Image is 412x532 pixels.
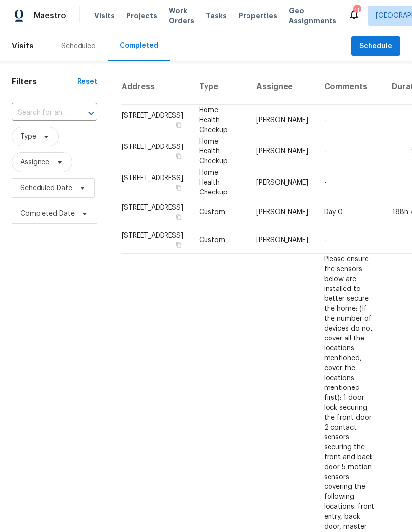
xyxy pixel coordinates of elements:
[316,167,384,198] td: -
[239,11,277,21] span: Properties
[121,69,191,105] th: Address
[34,11,66,21] span: Maestro
[316,198,384,226] td: Day 0
[120,41,158,50] div: Completed
[121,136,191,167] td: [STREET_ADDRESS]
[351,36,400,56] button: Schedule
[121,226,191,254] td: [STREET_ADDRESS]
[248,226,316,254] td: [PERSON_NAME]
[121,167,191,198] td: [STREET_ADDRESS]
[94,11,115,21] span: Visits
[169,6,194,26] span: Work Orders
[126,11,157,21] span: Projects
[316,226,384,254] td: -
[12,105,70,121] input: Search for an address...
[174,213,183,222] button: Copy Address
[248,167,316,198] td: [PERSON_NAME]
[84,106,98,120] button: Open
[191,226,248,254] td: Custom
[20,209,75,219] span: Completed Date
[359,40,392,52] span: Schedule
[248,69,316,105] th: Assignee
[206,12,227,19] span: Tasks
[248,105,316,136] td: [PERSON_NAME]
[20,183,72,193] span: Scheduled Date
[191,167,248,198] td: Home Health Checkup
[316,136,384,167] td: -
[121,105,191,136] td: [STREET_ADDRESS]
[61,41,96,51] div: Scheduled
[20,132,36,142] span: Type
[174,183,183,192] button: Copy Address
[12,35,34,57] span: Visits
[121,198,191,226] td: [STREET_ADDRESS]
[191,69,248,105] th: Type
[191,136,248,167] td: Home Health Checkup
[174,152,183,161] button: Copy Address
[316,69,384,105] th: Comments
[316,105,384,136] td: -
[289,6,336,26] span: Geo Assignments
[77,77,97,87] div: Reset
[20,157,49,167] span: Assignee
[248,136,316,167] td: [PERSON_NAME]
[248,198,316,226] td: [PERSON_NAME]
[174,241,183,249] button: Copy Address
[174,121,183,130] button: Copy Address
[191,198,248,226] td: Custom
[191,105,248,136] td: Home Health Checkup
[353,6,360,16] div: 11
[12,77,77,87] h1: Filters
